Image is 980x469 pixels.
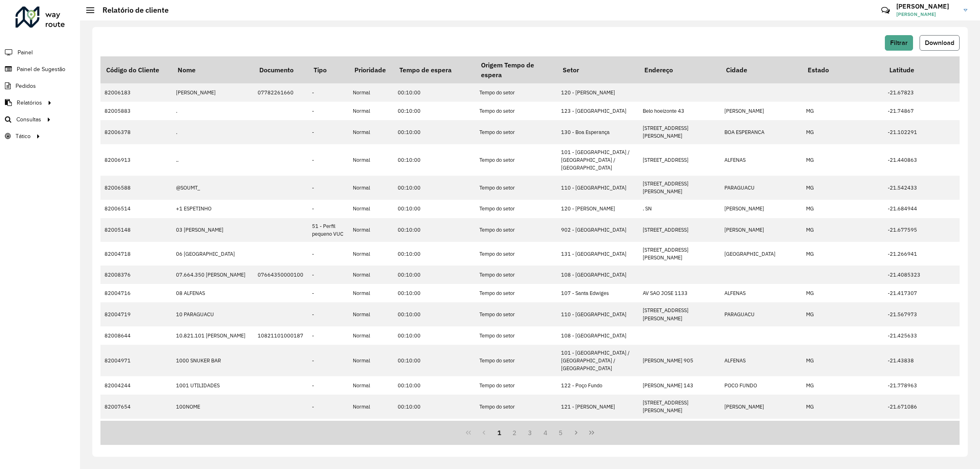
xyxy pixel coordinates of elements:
td: [PERSON_NAME] 143 [639,376,720,395]
td: Tempo do setor [475,83,557,102]
td: -21.671086 [884,395,965,418]
td: 82005883 [100,102,172,120]
td: - [308,144,349,176]
td: MG [802,376,884,395]
td: 03 [PERSON_NAME] [172,218,254,242]
td: [STREET_ADDRESS][PERSON_NAME] [639,419,720,442]
td: 51 - Perfil pequeno VUC [308,218,349,242]
td: 82006183 [100,83,172,102]
td: 902 - [GEOGRAPHIC_DATA] [557,218,639,242]
td: 00:10:00 [394,83,475,102]
span: Pedidos [16,82,36,90]
td: Normal [349,102,394,120]
td: - [308,266,349,284]
th: Documento [254,56,308,83]
td: ALFENAS [720,284,802,302]
th: Endereço [639,56,720,83]
td: [PERSON_NAME] [720,419,802,442]
span: [PERSON_NAME] [896,11,958,18]
td: Normal [349,266,394,284]
td: 82004718 [100,242,172,266]
td: AV SAO JOSE 1133 [639,284,720,302]
td: -21.74867 [884,102,965,120]
td: Normal [349,345,394,377]
td: 108 - [GEOGRAPHIC_DATA] [557,326,639,345]
a: Contato Rápido [877,2,894,19]
td: Tempo do setor [475,395,557,418]
td: Tempo do setor [475,176,557,199]
td: [STREET_ADDRESS][PERSON_NAME] [639,120,720,144]
td: 82007654 [100,395,172,418]
td: - [308,419,349,442]
button: 3 [522,425,538,440]
td: Normal [349,176,394,199]
td: - [308,120,349,144]
td: 82005143 [100,419,172,442]
td: 130 - Boa Esperança [557,120,639,144]
td: ALFENAS [720,144,802,176]
td: MG [802,144,884,176]
td: 08 ALFENAS [172,284,254,302]
td: 131 - [GEOGRAPHIC_DATA] [557,242,639,266]
td: 10.821.101 [PERSON_NAME] [172,326,254,345]
td: . [172,102,254,120]
td: Tempo do setor [475,144,557,176]
td: 120 - [PERSON_NAME] [557,83,639,102]
td: [GEOGRAPHIC_DATA] [720,242,802,266]
td: 82004244 [100,376,172,395]
td: 82005148 [100,218,172,242]
td: Normal [349,302,394,326]
td: -21.679699 [884,419,965,442]
td: 122 - Poço Fundo [557,376,639,395]
td: MG [802,120,884,144]
td: 00:10:00 [394,345,475,377]
td: .. [172,144,254,176]
td: 82006514 [100,200,172,218]
td: [PERSON_NAME] [172,83,254,102]
td: - [308,302,349,326]
td: 00:10:00 [394,302,475,326]
td: Normal [349,326,394,345]
td: [STREET_ADDRESS][PERSON_NAME] [639,302,720,326]
td: [PERSON_NAME] [720,395,802,418]
td: +1 ESPETINHO [172,200,254,218]
td: 82004716 [100,284,172,302]
td: 82006913 [100,144,172,176]
td: -21.102291 [884,120,965,144]
td: - [308,284,349,302]
th: Prioridade [349,56,394,83]
td: 10 PARAGUACU [172,302,254,326]
td: 00:10:00 [394,144,475,176]
td: -21.778963 [884,376,965,395]
td: Normal [349,419,394,442]
td: 82004719 [100,302,172,326]
td: 00:10:00 [394,218,475,242]
td: 110 - [GEOGRAPHIC_DATA] [557,302,639,326]
td: - [308,83,349,102]
td: Normal [349,218,394,242]
td: -21.677595 [884,218,965,242]
td: Tempo do setor [475,102,557,120]
td: MG [802,419,884,442]
td: [PERSON_NAME] [720,102,802,120]
td: 1000 SNUKER BAR [172,345,254,377]
td: 107 - Santa Edwiges [557,284,639,302]
button: 4 [538,425,553,440]
td: - [308,395,349,418]
td: Tempo do setor [475,200,557,218]
span: Painel de Sugestão [17,65,65,74]
span: Download [925,39,954,46]
td: 123 - [GEOGRAPHIC_DATA] [557,102,639,120]
td: MG [802,242,884,266]
td: 108 - [GEOGRAPHIC_DATA] [557,266,639,284]
td: [STREET_ADDRESS][PERSON_NAME] [639,176,720,199]
td: 10821101000187 [254,326,308,345]
th: Tipo [308,56,349,83]
td: [PERSON_NAME] [720,218,802,242]
td: 07782261660 [254,83,308,102]
td: Normal [349,284,394,302]
td: BOA ESPERANCA [720,120,802,144]
span: Relatórios [17,98,42,107]
th: Latitude [884,56,965,83]
td: 12 [PERSON_NAME] [172,419,254,442]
